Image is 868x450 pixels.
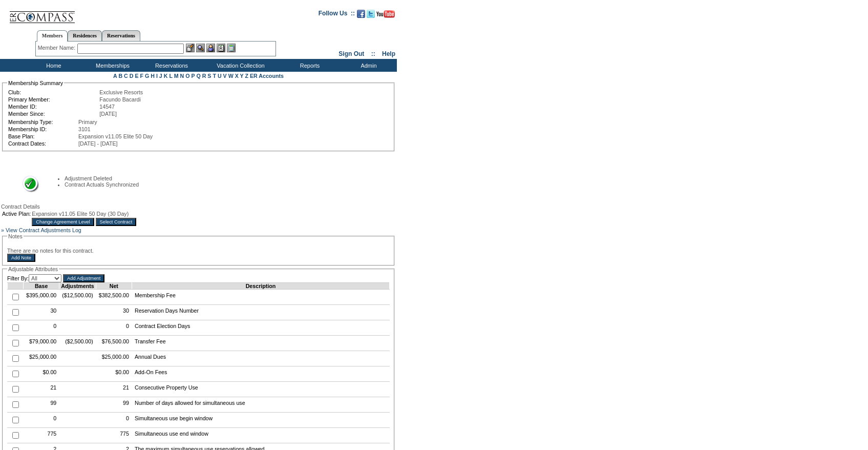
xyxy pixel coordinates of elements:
td: Base [24,283,59,290]
td: Vacation Collection [200,59,279,72]
td: ($2,500.00) [59,336,96,351]
a: Sign Out [338,50,364,57]
a: Subscribe to our YouTube Channel [376,13,395,19]
span: Expansion v11.05 Elite 50 Day [78,133,153,139]
td: Simultaneous use end window [132,428,389,443]
input: Select Contract [96,218,137,226]
img: b_edit.gif [186,44,195,52]
td: 99 [96,397,132,413]
td: 30 [24,305,59,320]
td: Base Plan: [8,133,77,139]
td: $25,000.00 [96,351,132,366]
td: $0.00 [24,366,59,382]
input: Change Agreement Level [32,218,94,226]
a: P [192,73,195,79]
a: V [223,73,227,79]
td: 0 [96,413,132,428]
a: Reservations [102,30,140,41]
a: N [180,73,184,79]
td: $79,000.00 [24,336,59,351]
img: Become our fan on Facebook [357,10,365,18]
a: G [145,73,149,79]
img: Subscribe to our YouTube Channel [376,10,395,18]
span: Exclusive Resorts [99,89,143,95]
td: Adjustments [59,283,96,290]
li: Adjustment Deleted [65,175,379,181]
td: Reports [279,59,338,72]
img: Compass Home [9,3,75,24]
td: Contract Dates: [8,140,77,147]
td: $382,500.00 [96,290,132,305]
a: Members [37,30,68,42]
a: S [207,73,211,79]
td: Contract Election Days [132,320,389,336]
span: [DATE] [99,111,117,117]
span: There are no notes for this contract. [7,248,94,254]
td: 30 [96,305,132,320]
td: Simultaneous use begin window [132,413,389,428]
a: Z [245,73,248,79]
td: Active Plan: [2,211,31,217]
li: Contract Actuals Synchronized [65,181,379,188]
td: Annual Dues [132,351,389,366]
td: 775 [24,428,59,443]
td: 99 [24,397,59,413]
div: Contract Details [1,203,396,210]
legend: Membership Summary [7,80,64,86]
legend: Adjustable Attributes [7,266,59,272]
a: K [164,73,168,79]
td: Membership ID: [8,126,77,132]
a: A [113,73,117,79]
td: Admin [338,59,397,72]
a: Follow us on Twitter [367,13,375,19]
td: $76,500.00 [96,336,132,351]
a: Y [240,73,244,79]
td: Member Since: [8,111,98,117]
td: Club: [8,89,98,95]
td: Net [96,283,132,290]
td: ($12,500.00) [59,290,96,305]
img: b_calculator.gif [227,44,236,52]
td: 0 [24,320,59,336]
span: 3101 [78,126,91,132]
td: Reservation Days Number [132,305,389,320]
td: Consecutive Property Use [132,382,389,397]
td: $25,000.00 [24,351,59,366]
td: Filter By: [7,274,61,282]
td: Transfer Fee [132,336,389,351]
td: 0 [24,413,59,428]
a: T [213,73,216,79]
td: Membership Type: [8,119,77,125]
a: Residences [68,30,102,41]
a: U [218,73,222,79]
img: Impersonate [206,44,215,52]
legend: Notes [7,233,24,239]
td: Member ID: [8,104,98,110]
img: Success Message [16,176,39,193]
a: M [174,73,179,79]
input: Add Adjustment [63,274,104,282]
td: Primary Member: [8,96,98,103]
a: C [124,73,128,79]
a: J [159,73,162,79]
a: Become our fan on Facebook [357,13,365,19]
a: X [235,73,239,79]
input: Add Note [7,254,35,262]
span: Facundo Bacardi [99,96,141,103]
td: 21 [96,382,132,397]
a: W [228,73,234,79]
a: O [185,73,189,79]
td: 0 [96,320,132,336]
a: F [140,73,143,79]
td: Number of days allowed for simultaneous use [132,397,389,413]
td: Membership Fee [132,290,389,305]
a: R [202,73,206,79]
td: Home [23,59,82,72]
td: Reservations [141,59,200,72]
td: Memberships [82,59,141,72]
span: :: [371,50,375,57]
td: Follow Us :: [319,9,355,21]
td: Description [132,283,389,290]
a: Help [382,50,395,57]
img: Follow us on Twitter [367,10,375,18]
